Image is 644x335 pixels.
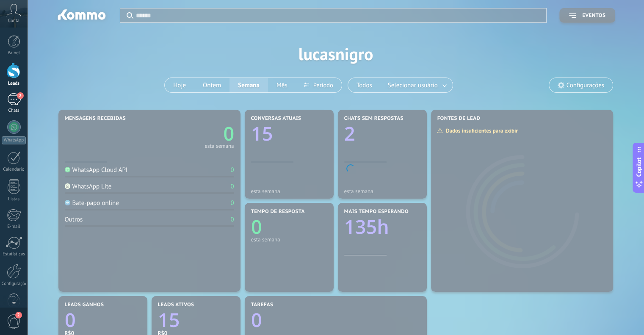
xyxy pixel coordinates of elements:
div: E-mail [2,224,26,230]
div: Painel [2,50,26,56]
span: Conta [8,18,19,24]
div: Listas [2,197,26,202]
div: Configurações [2,281,26,287]
span: 2 [15,312,22,318]
div: Chats [2,108,26,114]
div: Leads [2,81,26,86]
div: WhatsApp [2,136,26,144]
div: Calendário [2,167,26,172]
div: Estatísticas [2,252,26,257]
span: Copilot [635,157,643,177]
span: 2 [17,92,24,99]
